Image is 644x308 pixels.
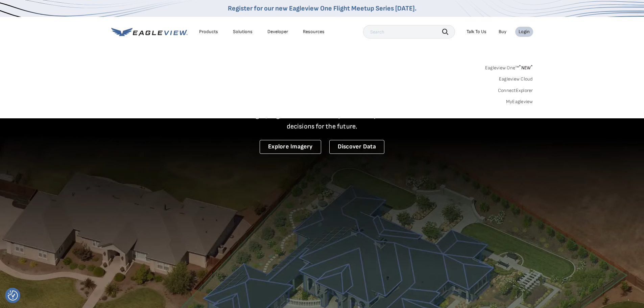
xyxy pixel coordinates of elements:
[199,29,218,35] div: Products
[267,29,288,35] a: Developer
[303,29,325,35] div: Resources
[363,25,455,39] input: Search
[485,63,533,71] a: Eagleview One™*NEW*
[499,76,533,82] a: Eagleview Cloud
[260,140,321,154] a: Explore Imagery
[506,99,533,105] a: MyEagleview
[519,29,530,35] div: Login
[498,88,533,94] a: ConnectExplorer
[8,290,18,301] img: Revisit consent button
[467,29,486,35] div: Talk To Us
[228,4,416,13] a: Register for our new Eagleview One Flight Meetup Series [DATE].
[233,29,253,35] div: Solutions
[329,140,384,154] a: Discover Data
[519,65,533,71] span: NEW
[499,29,506,35] a: Buy
[8,290,18,301] button: Consent Preferences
